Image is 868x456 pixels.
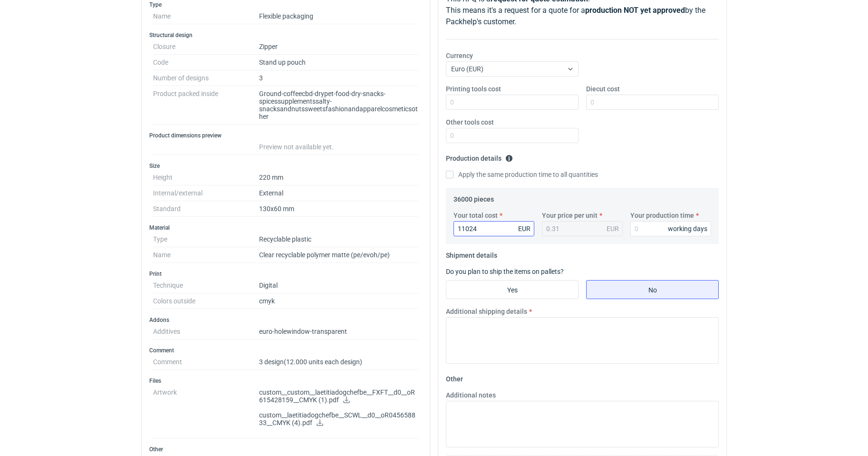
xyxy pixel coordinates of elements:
[607,224,619,233] div: EUR
[149,347,422,354] h3: Comment
[518,224,530,233] div: EUR
[153,70,259,86] dt: Number of designs
[259,388,418,405] p: custom__custom__laetitiadogchefbe__FXFT__d0__oR615428159__CMYK (1).pdf
[149,446,422,453] h3: Other
[586,95,719,110] input: 0
[451,65,483,73] span: Euro (EUR)
[149,132,422,139] h3: Product dimensions preview
[446,307,527,316] label: Additional shipping details
[153,278,259,293] dt: Technique
[153,86,259,125] dt: Product packed inside
[630,211,694,220] label: Your production time
[446,268,564,275] label: Do you plan to ship the items on pallets?
[149,31,422,39] h3: Structural design
[149,224,422,232] h3: Material
[586,84,620,94] label: Diecut cost
[149,377,422,385] h3: Files
[446,170,598,179] label: Apply the same production time to all quantities
[153,55,259,70] dt: Code
[259,39,418,55] dd: Zipper
[586,280,719,299] label: No
[446,248,497,259] legend: Shipment details
[453,192,494,203] legend: 36000 pieces
[446,117,494,127] label: Other tools cost
[446,371,463,383] legend: Other
[259,55,418,70] dd: Stand up pouch
[259,201,418,217] dd: 130x60 mm
[149,1,422,9] h3: Type
[259,324,418,340] dd: euro-hole window-transparent
[149,162,422,170] h3: Size
[446,95,579,110] input: 0
[153,39,259,55] dt: Closure
[153,170,259,185] dt: Height
[453,211,498,220] label: Your total cost
[153,354,259,370] dt: Comment
[259,354,418,370] dd: 3 design(12.000 units each design)
[259,411,418,427] p: custom__laetitiadogchefbe__SCWL__d0__oR045658833__CMYK (4).pdf
[668,224,707,233] div: working days
[453,221,534,236] input: 0
[153,185,259,201] dt: Internal/external
[259,9,418,24] dd: Flexible packaging
[149,270,422,278] h3: Print
[259,293,418,309] dd: cmyk
[259,232,418,247] dd: Recyclable plastic
[446,280,579,299] label: Yes
[446,51,473,60] label: Currency
[153,293,259,309] dt: Colors outside
[446,128,579,143] input: 0
[259,247,418,263] dd: Clear recyclable polymer matte (pe/evoh/pe)
[259,86,418,125] dd: Ground-coffeecbd-drypet-food-dry-snacks-spicessupplementssalty-snacksandnutssweetsfashionandappar...
[153,201,259,217] dt: Standard
[542,211,598,220] label: Your price per unit
[259,143,334,151] span: Preview not available yet.
[153,232,259,247] dt: Type
[153,9,259,24] dt: Name
[446,390,496,400] label: Additional notes
[259,170,418,185] dd: 220 mm
[446,151,513,162] legend: Production details
[259,185,418,201] dd: External
[585,6,685,15] strong: production NOT yet approved
[630,221,711,236] input: 0
[153,385,259,438] dt: Artwork
[446,84,501,94] label: Printing tools cost
[153,324,259,340] dt: Additives
[259,70,418,86] dd: 3
[259,278,418,293] dd: Digital
[149,316,422,324] h3: Addons
[153,247,259,263] dt: Name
